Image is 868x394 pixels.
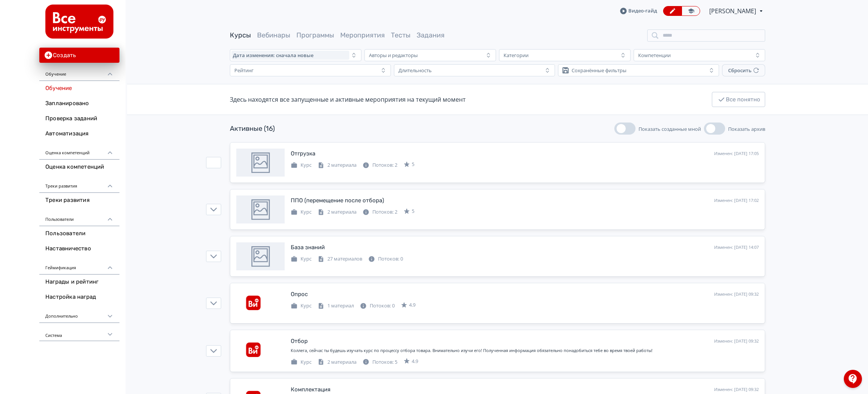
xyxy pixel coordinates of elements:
[291,337,308,346] div: Отбор
[296,31,334,39] a: Программы
[291,347,759,354] div: Коллега, сейчас ты будешь изучать курс по процессу отбора товара. Внимательно изучи его! Полученн...
[363,358,397,366] div: Потоков: 5
[39,290,119,305] a: Настройка наград
[363,208,397,216] div: Потоков: 2
[728,126,765,132] span: Показать архив
[230,124,275,134] div: Активные (16)
[398,67,432,73] div: Длительность
[39,256,119,275] div: Геймификация
[39,81,119,96] a: Обучение
[369,52,418,58] div: Авторы и редакторы
[39,305,119,323] div: Дополнительно
[291,208,312,216] div: Курс
[634,49,765,61] button: Компетенции
[230,64,391,76] button: Рейтинг
[714,197,759,204] div: Изменен: [DATE] 17:02
[364,49,496,61] button: Авторы и редакторы
[39,323,119,341] div: Система
[412,358,418,365] span: 4.9
[417,31,445,39] a: Задания
[39,193,119,208] a: Треки развития
[318,161,356,169] div: 2 материала
[360,302,395,310] div: Потоков: 0
[318,358,356,366] div: 2 материала
[45,5,113,39] img: https://files.teachbase.ru/system/account/58008/logo/medium-5ae35628acea0f91897e3bd663f220f6.png
[639,126,701,132] span: Показать созданные мной
[39,160,119,175] a: Оценка компетенций
[558,64,719,76] button: Сохранённые фильтры
[291,302,312,310] div: Курс
[714,338,759,344] div: Изменен: [DATE] 09:32
[318,302,354,310] div: 1 материал
[572,67,626,73] div: Сохранённые фильтры
[39,48,119,63] button: Создать
[39,96,119,111] a: Запланировано
[709,6,757,16] span: Анастасия Абрашкина
[39,275,119,290] a: Награды и рейтинг
[39,208,119,226] div: Пользователи
[230,95,466,104] div: Здесь находятся все запущенные и активные мероприятия на текущий момент
[340,31,385,39] a: Мероприятия
[714,244,759,251] div: Изменен: [DATE] 14:07
[291,243,325,252] div: База знаний
[412,161,414,168] span: 5
[722,64,765,76] button: Сбросить
[230,49,361,61] button: Дата изменения: сначала новые
[39,226,119,241] a: Пользователи
[291,255,312,263] div: Курс
[291,149,315,158] div: Отгрузка
[233,52,313,58] span: Дата изменения: сначала новые
[363,161,397,169] div: Потоков: 2
[230,31,251,39] a: Курсы
[368,255,403,263] div: Потоков: 0
[409,301,415,309] span: 4.9
[712,92,765,107] button: Все понятно
[682,6,700,16] a: Переключиться в режим ученика
[291,161,312,169] div: Курс
[318,255,362,263] div: 27 материалов
[714,386,759,393] div: Изменен: [DATE] 09:32
[291,196,384,205] div: ППО (перемещение после отбора)
[291,358,312,366] div: Курс
[39,126,119,141] a: Автоматизация
[291,385,330,394] div: Комплектация
[39,141,119,160] div: Оценка компетенций
[412,208,414,215] span: 5
[620,7,657,15] a: Видео-гайд
[318,208,356,216] div: 2 материала
[39,111,119,126] a: Проверка заданий
[499,49,631,61] button: Категории
[39,175,119,193] div: Треки развития
[714,291,759,298] div: Изменен: [DATE] 09:32
[638,52,671,58] div: Компетенции
[394,64,555,76] button: Длительность
[504,52,529,58] div: Категории
[714,150,759,157] div: Изменен: [DATE] 17:05
[391,31,411,39] a: Тесты
[291,290,308,299] div: Опрос
[39,63,119,81] div: Обучение
[234,67,254,73] div: Рейтинг
[39,241,119,256] a: Наставничество
[257,31,290,39] a: Вебинары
